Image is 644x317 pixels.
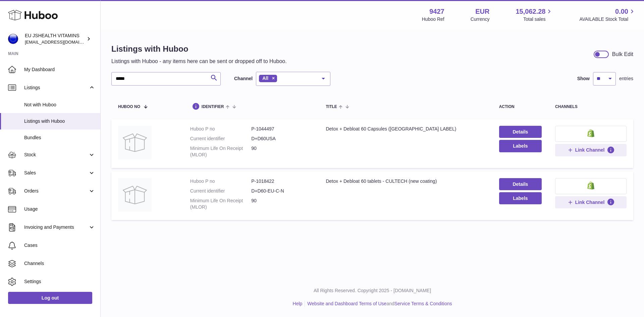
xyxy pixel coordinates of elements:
span: Channels [24,260,95,267]
a: 0.00 AVAILABLE Stock Total [579,7,636,22]
p: Listings with Huboo - any items here can be sent or dropped off to Huboo. [111,58,287,65]
img: Detox + Debloat 60 tablets - CULTECH (new coating) [118,178,152,212]
span: Sales [24,170,88,176]
button: Link Channel [555,196,627,208]
button: Labels [499,140,542,152]
dt: Current identifier [190,136,251,142]
span: Total sales [523,16,553,22]
span: Link Channel [575,199,605,205]
span: Not with Huboo [24,102,95,108]
div: Huboo Ref [422,16,444,22]
span: Bundles [24,135,95,141]
img: shopify-small.png [587,181,594,190]
a: Details [499,178,542,190]
img: internalAdmin-9427@internal.huboo.com [8,34,18,44]
span: identifier [202,105,224,109]
span: Link Channel [575,147,605,153]
a: Website and Dashboard Terms of Use [307,301,386,306]
span: All [262,75,268,81]
h1: Listings with Huboo [111,44,287,54]
span: Listings [24,85,88,91]
label: Channel [234,75,253,82]
a: 15,062.28 Total sales [516,7,553,22]
span: AVAILABLE Stock Total [579,16,636,22]
span: title [326,105,337,109]
span: Settings [24,278,95,285]
div: action [499,105,542,109]
p: All Rights Reserved. Copyright 2025 - [DOMAIN_NAME] [106,287,639,294]
span: 15,062.28 [516,7,545,16]
dd: P-1044497 [251,126,312,132]
button: Link Channel [555,144,627,156]
img: shopify-small.png [587,129,594,137]
strong: 9427 [429,7,444,16]
a: Log out [8,292,92,304]
dt: Current identifier [190,188,251,194]
span: Orders [24,188,88,194]
span: 0.00 [615,7,628,16]
div: Currency [471,16,490,22]
span: Cases [24,242,95,249]
div: Detox + Debloat 60 Capsules ([GEOGRAPHIC_DATA] LABEL) [326,126,485,132]
img: Detox + Debloat 60 Capsules (USA LABEL) [118,126,152,159]
span: Stock [24,152,88,158]
span: Usage [24,206,95,212]
strong: EUR [475,7,489,16]
dd: D+D60USA [251,136,312,142]
dt: Huboo P no [190,178,251,184]
a: Service Terms & Conditions [394,301,452,306]
div: EU JSHEALTH VITAMINS [25,33,85,45]
div: channels [555,105,627,109]
a: Details [499,126,542,138]
dd: 90 [251,198,312,210]
dt: Minimum Life On Receipt (MLOR) [190,145,251,158]
dd: D+D60-EU-C-N [251,188,312,194]
span: entries [619,75,633,82]
dt: Minimum Life On Receipt (MLOR) [190,198,251,210]
div: Detox + Debloat 60 tablets - CULTECH (new coating) [326,178,485,184]
a: Help [293,301,303,306]
dd: 90 [251,145,312,158]
dt: Huboo P no [190,126,251,132]
span: Huboo no [118,105,140,109]
span: [EMAIL_ADDRESS][DOMAIN_NAME] [25,39,99,45]
span: Listings with Huboo [24,118,95,124]
label: Show [577,75,590,82]
div: Bulk Edit [612,51,633,58]
span: Invoicing and Payments [24,224,88,230]
button: Labels [499,192,542,204]
dd: P-1018422 [251,178,312,184]
span: My Dashboard [24,66,95,73]
li: and [305,301,452,307]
